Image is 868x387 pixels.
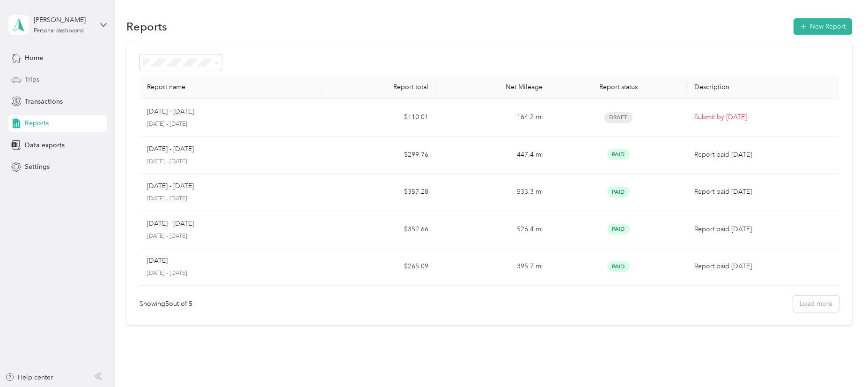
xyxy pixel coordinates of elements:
[5,372,53,382] button: Help center
[436,137,550,174] td: 447.4 mi
[694,150,831,160] p: Report paid [DATE]
[322,99,436,137] td: $110.01
[436,248,550,286] td: 395.7 mi
[322,248,436,286] td: $265.09
[140,299,192,309] div: Showing 5 out of 5
[126,22,167,31] h1: Reports
[687,76,839,99] th: Description
[604,112,633,123] span: Draft
[607,149,630,160] span: Paid
[607,261,630,272] span: Paid
[34,15,92,25] div: [PERSON_NAME]
[607,187,630,197] span: Paid
[25,162,50,172] span: Settings
[147,232,315,241] p: [DATE] - [DATE]
[147,219,194,229] p: [DATE] - [DATE]
[147,106,194,117] p: [DATE] - [DATE]
[794,18,852,35] button: New Report
[25,97,63,106] span: Transactions
[558,83,679,91] div: Report status
[322,137,436,174] td: $299.76
[25,75,39,84] span: Trips
[140,76,322,99] th: Report name
[147,144,194,154] p: [DATE] - [DATE]
[436,211,550,249] td: 526.4 mi
[25,140,65,150] span: Data exports
[436,99,550,137] td: 164.2 mi
[322,211,436,249] td: $352.66
[34,28,84,34] div: Personal dashboard
[147,195,315,203] p: [DATE] - [DATE]
[322,174,436,211] td: $357.28
[694,112,831,122] p: Submit by [DATE]
[436,76,550,99] th: Net Mileage
[436,174,550,211] td: 533.3 mi
[147,181,194,191] p: [DATE] - [DATE]
[607,224,630,235] span: Paid
[322,76,436,99] th: Report total
[25,118,49,128] span: Reports
[147,120,315,129] p: [DATE] - [DATE]
[694,224,831,235] p: Report paid [DATE]
[816,334,868,387] iframe: Everlance-gr Chat Button Frame
[25,53,43,63] span: Home
[694,187,831,197] p: Report paid [DATE]
[147,158,315,166] p: [DATE] - [DATE]
[147,256,168,266] p: [DATE]
[694,261,831,272] p: Report paid [DATE]
[147,269,315,278] p: [DATE] - [DATE]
